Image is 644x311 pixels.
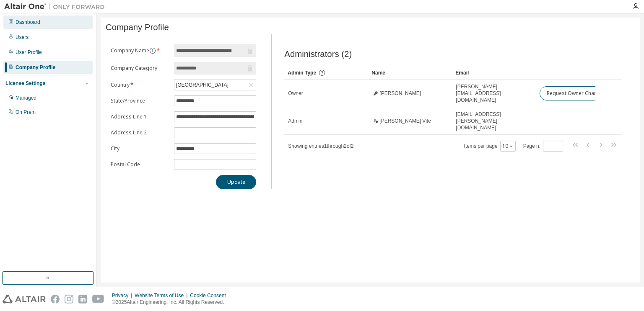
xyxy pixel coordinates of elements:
img: Altair One [4,3,109,11]
label: Company Name [111,47,169,54]
button: 10 [502,143,514,149]
label: Postal Code [111,161,169,168]
div: Dashboard [16,19,40,26]
span: [PERSON_NAME] Vite [379,118,431,124]
span: [EMAIL_ADDRESS][PERSON_NAME][DOMAIN_NAME] [456,111,532,131]
button: information [149,47,156,54]
div: User Profile [16,49,42,56]
span: Admin Type [288,70,316,76]
label: City [111,145,169,152]
label: Address Line 2 [111,129,169,136]
div: Users [16,34,29,41]
span: Page n. [523,141,563,152]
div: Privacy [112,292,135,299]
span: Company Profile [106,23,169,32]
button: Request Owner Change [540,86,610,100]
div: [GEOGRAPHIC_DATA] [175,80,230,90]
span: [PERSON_NAME][EMAIL_ADDRESS][DOMAIN_NAME] [456,83,532,103]
span: Items per page [464,141,516,152]
div: Managed [16,95,36,101]
div: Cookie Consent [190,292,231,299]
img: instagram.svg [65,295,73,303]
label: Address Line 1 [111,113,169,120]
div: On Prem [16,109,36,116]
div: Email [455,66,532,80]
img: youtube.svg [92,295,104,303]
p: © 2025 Altair Engineering, Inc. All Rights Reserved. [112,299,231,306]
img: altair_logo.svg [3,295,46,303]
div: Website Terms of Use [135,292,190,299]
span: Showing entries 1 through 2 of 2 [288,143,353,149]
span: Owner [288,90,303,97]
div: License Settings [5,80,45,87]
div: Name [371,66,449,80]
img: linkedin.svg [78,295,87,303]
label: Company Category [111,65,169,72]
span: Administrators (2) [284,49,352,59]
label: Country [111,82,169,88]
div: [GEOGRAPHIC_DATA] [174,80,256,90]
div: Company Profile [16,64,55,71]
img: facebook.svg [51,295,60,303]
button: Update [216,175,256,189]
label: State/Province [111,98,169,104]
span: [PERSON_NAME] [379,90,421,97]
span: Admin [288,118,302,124]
